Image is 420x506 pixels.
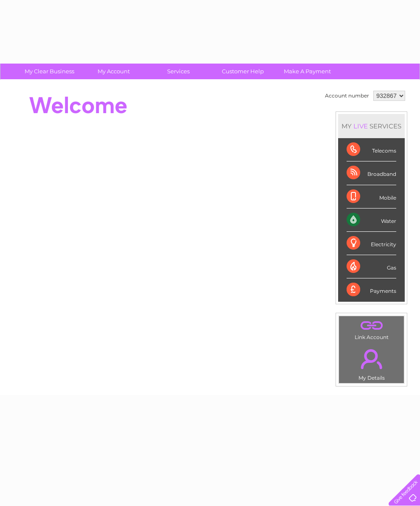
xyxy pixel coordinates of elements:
[339,342,404,384] td: My Details
[352,122,370,130] div: LIVE
[341,344,402,374] a: .
[338,114,405,138] div: MY SERVICES
[339,316,404,342] td: Link Account
[347,138,396,161] div: Telecoms
[14,64,84,79] a: My Clear Business
[347,232,396,255] div: Electricity
[347,278,396,301] div: Payments
[347,161,396,185] div: Broadband
[347,209,396,232] div: Water
[347,185,396,209] div: Mobile
[323,89,371,103] td: Account number
[143,64,213,79] a: Services
[347,255,396,278] div: Gas
[208,64,278,79] a: Customer Help
[341,318,402,333] a: .
[272,64,342,79] a: Make A Payment
[79,64,149,79] a: My Account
